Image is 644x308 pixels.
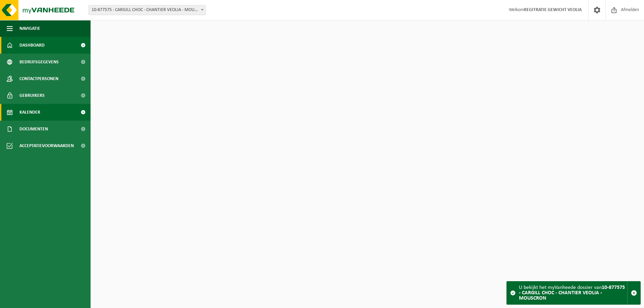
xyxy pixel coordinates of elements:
[19,87,45,104] span: Gebruikers
[19,20,40,37] span: Navigatie
[524,7,582,12] strong: REGITRATIE GEWICHT VEOLIA
[89,5,206,15] span: 10-877575 - CARGILL CHOC - CHANTIER VEOLIA - MOUSCRON
[19,121,48,137] span: Documenten
[519,282,627,304] div: U bekijkt het myVanheede dossier van
[19,70,58,87] span: Contactpersonen
[19,104,40,121] span: Kalender
[89,5,206,15] span: 10-877575 - CARGILL CHOC - CHANTIER VEOLIA - MOUSCRON
[19,54,59,70] span: Bedrijfsgegevens
[19,37,45,54] span: Dashboard
[19,137,74,154] span: Acceptatievoorwaarden
[519,285,625,301] strong: 10-877575 - CARGILL CHOC - CHANTIER VEOLIA - MOUSCRON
